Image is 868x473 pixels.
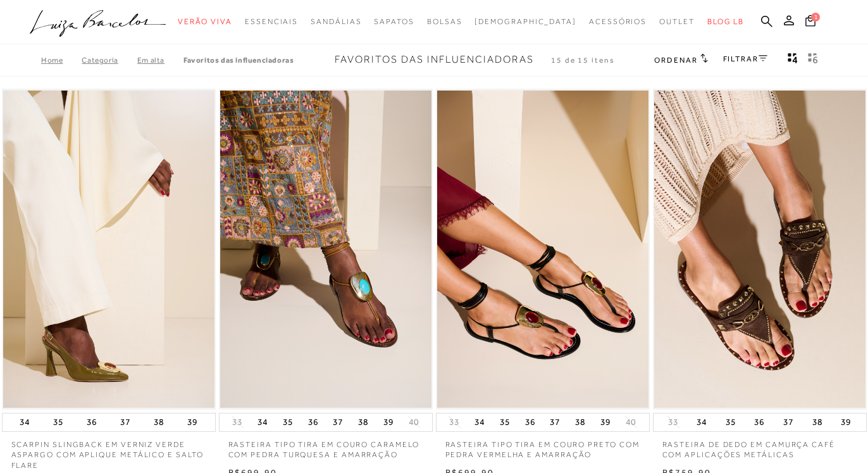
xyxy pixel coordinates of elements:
button: 33 [664,416,682,428]
button: 36 [304,413,322,431]
span: 15 de 15 itens [551,56,615,65]
button: 35 [279,413,297,431]
a: RASTEIRA TIPO TIRA EM COURO PRETO COM PEDRA VERMELHA E AMARRAÇÃO RASTEIRA TIPO TIRA EM COURO PRET... [437,91,648,408]
a: Home [41,56,82,65]
span: Bolsas [427,17,462,26]
span: Ordenar [654,56,697,65]
button: 38 [150,413,168,431]
span: 1 [811,13,820,22]
img: RASTEIRA DE DEDO EM CAMURÇA CAFÉ COM APLICAÇÕES METÁLICAS [654,91,865,408]
button: 35 [49,413,67,431]
a: categoryNavScreenReaderText [245,10,298,34]
a: categoryNavScreenReaderText [178,10,232,34]
button: 39 [597,413,614,431]
span: Acessórios [589,17,647,26]
img: RASTEIRA TIPO TIRA EM COURO PRETO COM PEDRA VERMELHA E AMARRAÇÃO [437,91,648,408]
button: 36 [521,413,539,431]
a: noSubCategoriesText [474,10,576,34]
span: Essenciais [245,17,298,26]
a: categoryNavScreenReaderText [374,10,414,34]
a: SCARPIN SLINGBACK EM VERNIZ VERDE ASPARGO COM APLIQUE METÁLICO E SALTO FLARE SCARPIN SLINGBACK EM... [3,91,214,408]
span: [DEMOGRAPHIC_DATA] [474,17,576,26]
button: Mostrar 4 produtos por linha [784,52,802,68]
a: categoryNavScreenReaderText [427,10,462,34]
a: Categoria [82,56,137,65]
a: SCARPIN SLINGBACK EM VERNIZ VERDE ASPARGO COM APLIQUE METÁLICO E SALTO FLARE [2,432,216,471]
button: gridText6Desc [804,52,822,68]
button: 35 [496,413,514,431]
img: SCARPIN SLINGBACK EM VERNIZ VERDE ASPARGO COM APLIQUE METÁLICO E SALTO FLARE [3,91,214,408]
button: 40 [622,416,640,428]
a: RASTEIRA DE DEDO EM CAMURÇA CAFÉ COM APLICAÇÕES METÁLICAS [653,432,867,461]
button: 35 [722,413,740,431]
button: 39 [380,413,397,431]
a: BLOG LB [707,10,744,34]
a: RASTEIRA TIPO TIRA EM COURO PRETO COM PEDRA VERMELHA E AMARRAÇÃO [436,432,650,461]
button: 33 [445,416,463,428]
a: Favoritos das Influenciadoras [183,56,294,65]
button: 40 [405,416,423,428]
a: RASTEIRA TIPO TIRA EM COURO CARAMELO COM PEDRA TURQUESA E AMARRAÇÃO [219,432,433,461]
button: 37 [779,413,797,431]
button: 37 [329,413,347,431]
a: categoryNavScreenReaderText [311,10,361,34]
span: BLOG LB [707,17,744,26]
button: 34 [471,413,488,431]
button: 39 [837,413,855,431]
span: Verão Viva [178,17,232,26]
span: Sapatos [374,17,414,26]
button: 38 [571,413,589,431]
button: 34 [254,413,271,431]
img: RASTEIRA TIPO TIRA EM COURO CARAMELO COM PEDRA TURQUESA E AMARRAÇÃO [220,91,431,408]
a: Em alta [137,56,183,65]
a: FILTRAR [723,54,767,63]
button: 38 [354,413,372,431]
a: categoryNavScreenReaderText [659,10,695,34]
a: RASTEIRA TIPO TIRA EM COURO CARAMELO COM PEDRA TURQUESA E AMARRAÇÃO RASTEIRA TIPO TIRA EM COURO C... [220,91,431,408]
a: RASTEIRA DE DEDO EM CAMURÇA CAFÉ COM APLICAÇÕES METÁLICAS RASTEIRA DE DEDO EM CAMURÇA CAFÉ COM AP... [654,91,865,408]
button: 37 [116,413,134,431]
button: 37 [546,413,564,431]
button: 34 [16,413,34,431]
button: 39 [183,413,201,431]
span: Sandálias [311,17,361,26]
a: categoryNavScreenReaderText [589,10,647,34]
span: Outlet [659,17,695,26]
button: 36 [83,413,101,431]
span: Favoritos das Influenciadoras [335,54,534,65]
button: 1 [802,14,819,31]
button: 33 [228,416,246,428]
button: 36 [750,413,768,431]
button: 38 [809,413,826,431]
button: 34 [693,413,710,431]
